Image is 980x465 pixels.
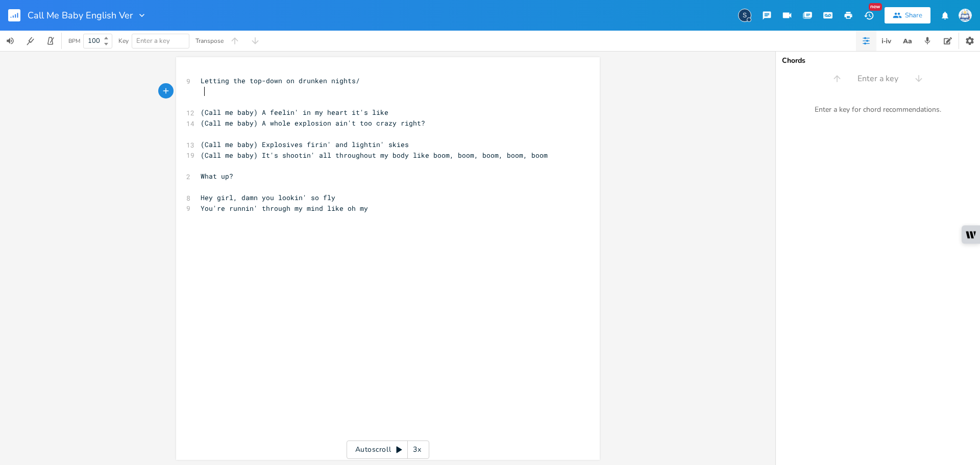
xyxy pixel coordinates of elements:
[201,204,368,213] span: You're runnin' through my mind like oh my
[408,440,426,459] div: 3x
[68,38,80,44] div: BPM
[347,440,429,459] div: Autoscroll
[136,36,170,45] span: Enter a key
[782,57,974,64] div: Chords
[201,140,409,149] span: (Call me baby) Explosives firin' and lightin' skies
[201,151,548,160] span: (Call me baby) It's shootin' all throughout my body like boom, boom, boom, boom, boom
[776,99,980,120] div: Enter a key for chord recommendations.
[885,7,930,23] button: Share
[201,172,233,181] span: What up?
[859,6,879,25] button: New
[869,3,882,11] div: New
[28,11,133,20] span: Call Me Baby English Ver
[201,108,388,117] span: (Call me baby) A feelin' in my heart it's like
[201,118,425,128] span: (Call me baby) A whole explosion ain't too crazy right?
[905,11,922,20] div: Share
[118,38,129,44] div: Key
[195,38,224,44] div: Transpose
[738,9,751,22] div: Sign In
[201,76,360,85] span: Letting the top-down on drunken nights/
[857,73,898,85] span: Enter a key
[201,193,335,202] span: Hey girl, damn you lookin' so fly
[959,9,972,22] img: Sign In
